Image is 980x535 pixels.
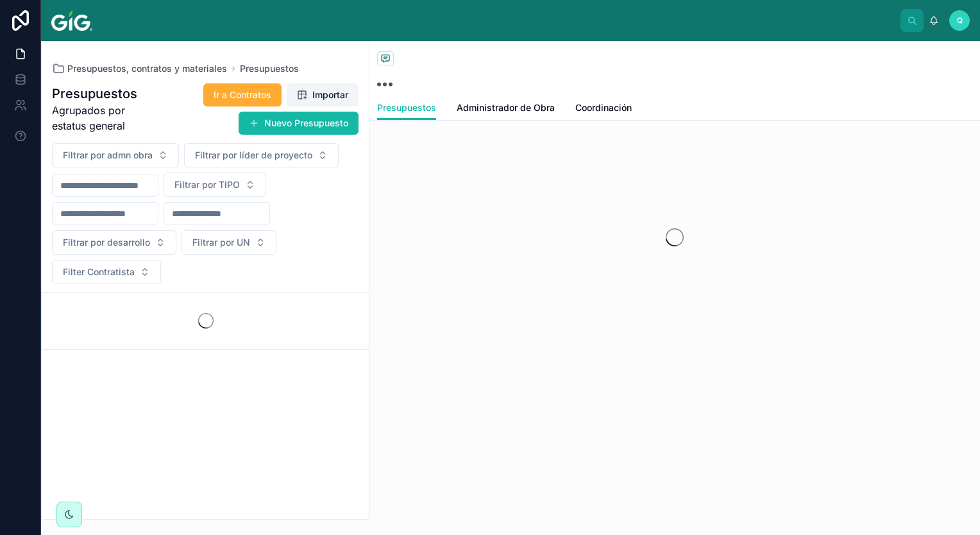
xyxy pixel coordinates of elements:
[52,260,161,284] button: Select Button
[239,112,359,135] button: Nuevo Presupuesto
[195,149,312,162] span: Filtrar por líder de proyecto
[63,149,153,162] span: Filtrar por admn obra
[174,178,240,191] span: Filtrar por TIPO
[192,236,250,249] span: Filtrar por UN
[957,15,963,26] span: Q
[203,83,282,106] button: Ir a Contratos
[240,62,299,75] a: Presupuestos
[63,266,135,278] span: Filter Contratista
[312,89,348,101] span: Importar
[52,230,176,255] button: Select Button
[377,101,436,114] span: Presupuestos
[52,85,155,103] h1: Presupuestos
[457,101,555,114] span: Administrador de Obra
[103,18,900,23] div: scrollable content
[51,10,92,31] img: App logo
[63,236,150,249] span: Filtrar por desarrollo
[214,89,271,101] span: Ir a Contratos
[52,103,155,133] span: Agrupados por estatus general
[164,173,266,197] button: Select Button
[377,96,436,121] a: Presupuestos
[182,230,276,255] button: Select Button
[457,96,555,122] a: Administrador de Obra
[287,83,359,106] button: Importar
[575,101,632,114] span: Coordinación
[52,143,179,167] button: Select Button
[575,96,632,122] a: Coordinación
[184,143,339,167] button: Select Button
[67,62,227,75] span: Presupuestos, contratos y materiales
[52,62,227,75] a: Presupuestos, contratos y materiales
